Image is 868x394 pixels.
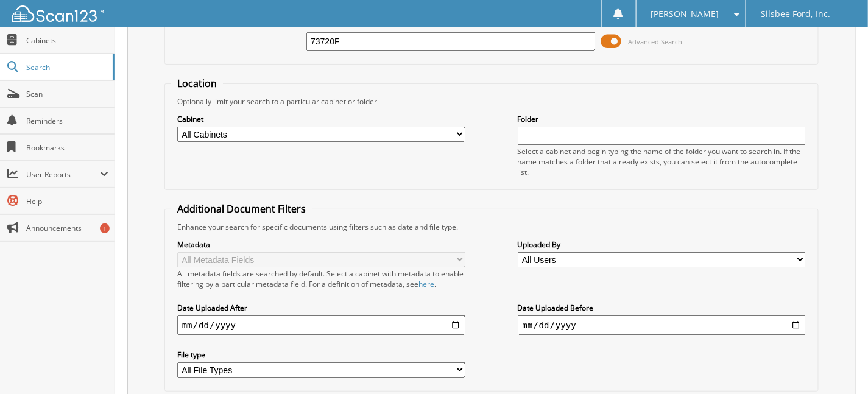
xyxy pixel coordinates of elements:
label: Date Uploaded After [177,303,466,313]
div: Optionally limit your search to a particular cabinet or folder [171,96,812,107]
label: File type [177,350,466,360]
label: Uploaded By [518,239,806,250]
span: [PERSON_NAME] [651,10,719,18]
label: Cabinet [177,114,466,124]
div: 1 [100,223,110,233]
legend: Location [171,77,223,90]
div: Select a cabinet and begin typing the name of the folder you want to search in. If the name match... [518,146,806,177]
img: scan123-logo-white.svg [12,5,104,22]
label: Metadata [177,239,466,250]
span: Silsbee Ford, Inc. [761,10,830,18]
legend: Additional Document Filters [171,202,312,216]
span: Reminders [26,116,108,126]
span: User Reports [26,169,100,180]
a: here [418,279,434,289]
div: Enhance your search for specific documents using filters such as date and file type. [171,222,812,232]
span: Cabinets [26,35,108,46]
span: Search [26,62,107,72]
span: Announcements [26,223,108,233]
span: Advanced Search [629,37,683,46]
input: start [177,315,466,335]
label: Date Uploaded Before [518,303,806,313]
input: end [518,315,806,335]
span: Bookmarks [26,142,108,153]
span: Help [26,196,108,206]
div: All metadata fields are searched by default. Select a cabinet with metadata to enable filtering b... [177,269,466,289]
span: Scan [26,89,108,99]
label: Folder [518,114,806,124]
